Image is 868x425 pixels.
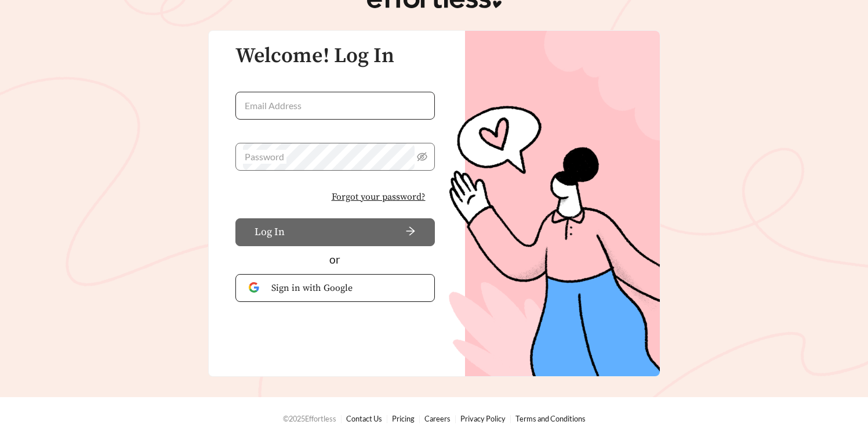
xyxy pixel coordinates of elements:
[346,414,382,423] a: Contact Us
[249,282,262,293] img: Google Authentication
[322,185,435,209] button: Forgot your password?
[235,251,435,268] div: or
[417,152,427,162] span: eye-invisible
[424,414,451,423] a: Careers
[271,281,422,295] span: Sign in with Google
[515,414,586,423] a: Terms and Conditions
[235,218,435,246] button: Log Inarrow-right
[460,414,506,423] a: Privacy Policy
[392,414,415,423] a: Pricing
[235,45,435,68] h3: Welcome! Log In
[332,190,426,204] span: Forgot your password?
[235,274,435,302] button: Sign in with Google
[283,414,336,423] span: © 2025 Effortless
